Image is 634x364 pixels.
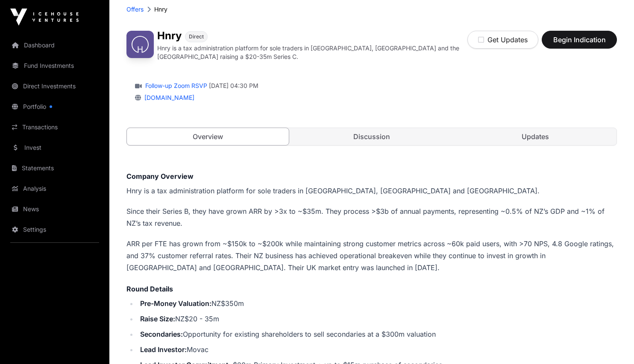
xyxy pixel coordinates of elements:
[138,328,617,340] li: Opportunity for existing shareholders to sell secondaries at a $300m valuation
[154,5,167,14] p: Hnry
[138,313,617,325] li: NZ$20 - 35m
[7,77,103,96] a: Direct Investments
[7,36,103,55] a: Dashboard
[7,118,103,137] a: Transactions
[209,82,258,90] span: [DATE] 04:30 PM
[140,330,183,338] strong: Secondaries:
[7,220,103,239] a: Settings
[157,44,467,61] p: Hnry is a tax administration platform for sole traders in [GEOGRAPHIC_DATA], [GEOGRAPHIC_DATA] an...
[127,128,616,145] nav: Tabs
[455,128,616,145] a: Updates
[7,56,103,75] a: Fund Investments
[542,39,617,48] a: Begin Indication
[157,31,182,42] h1: Hnry
[7,138,103,157] a: Invest
[126,5,144,14] a: Offers
[144,82,207,90] a: Follow-up Zoom RSVP
[7,200,103,218] a: News
[140,299,211,308] strong: Pre-Money Valuation:
[126,285,173,293] strong: Round Details
[7,97,103,116] a: Portfolio
[591,323,634,364] iframe: Chat Widget
[126,205,617,229] p: Since their Series B, they have grown ARR by >3x to ~$35m. They process >$3b of annual payments, ...
[126,238,617,274] p: ARR per FTE has grown from ~$150k to ~$200k while maintaining strong customer metrics across ~60k...
[126,185,617,197] p: Hnry is a tax administration platform for sole traders in [GEOGRAPHIC_DATA], [GEOGRAPHIC_DATA] an...
[552,35,606,45] span: Begin Indication
[140,314,175,323] strong: Raise Size:
[126,128,289,146] a: Overview
[291,128,452,145] a: Discussion
[138,344,617,355] li: Movac
[126,31,154,58] img: Hnry
[7,179,103,198] a: Analysis
[467,31,538,49] button: Get Updates
[189,33,204,40] span: Direct
[140,345,187,354] strong: Lead Investor:
[141,94,194,101] a: [DOMAIN_NAME]
[138,297,617,309] li: NZ$350m
[10,9,79,26] img: Icehouse Ventures Logo
[542,31,617,49] button: Begin Indication
[126,172,194,181] strong: Company Overview
[7,159,103,178] a: Statements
